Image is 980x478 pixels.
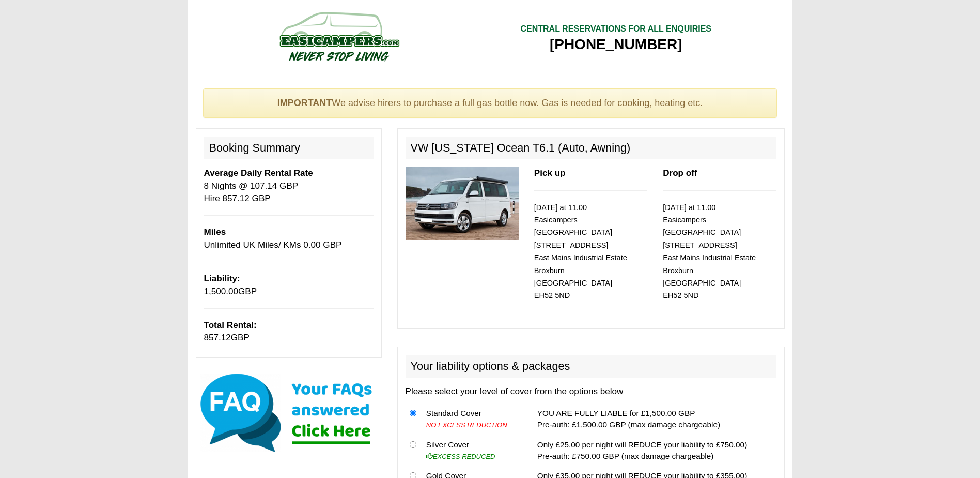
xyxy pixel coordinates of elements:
img: Click here for our most common FAQs [196,371,382,454]
h2: VW [US_STATE] Ocean T6.1 (Auto, Awning) [406,137,776,159]
p: GBP [204,319,374,345]
p: Please select your level of cover from the options below [406,385,776,398]
p: Unlimited UK Miles/ KMs 0.00 GBP [204,226,374,251]
h2: Booking Summary [204,137,374,159]
span: 857.12 [204,333,231,342]
i: EXCESS REDUCED [426,453,495,460]
td: Only £25.00 per night will REDUCE your liability to £750.00) Pre-auth: £750.00 GBP (max damage ch... [533,435,776,466]
strong: IMPORTANT [277,98,332,108]
p: GBP [204,273,374,298]
img: campers-checkout-logo.png [241,8,437,65]
div: [PHONE_NUMBER] [520,35,711,54]
td: Silver Cover [422,435,521,466]
b: Liability: [204,274,240,283]
b: Pick up [534,168,566,178]
small: [DATE] at 11.00 Easicampers [GEOGRAPHIC_DATA] [STREET_ADDRESS] East Mains Industrial Estate Broxb... [663,203,756,300]
td: Standard Cover [422,404,521,435]
td: YOU ARE FULLY LIABLE for £1,500.00 GBP Pre-auth: £1,500.00 GBP (max damage chargeable) [533,404,776,435]
div: We advise hirers to purchase a full gas bottle now. Gas is needed for cooking, heating etc. [203,88,777,118]
h2: Your liability options & packages [406,355,776,378]
small: [DATE] at 11.00 Easicampers [GEOGRAPHIC_DATA] [STREET_ADDRESS] East Mains Industrial Estate Broxb... [534,203,627,300]
b: Average Daily Rental Rate [204,168,313,178]
span: 1,500.00 [204,287,239,296]
b: Miles [204,227,226,237]
i: NO EXCESS REDUCTION [426,421,507,429]
div: CENTRAL RESERVATIONS FOR ALL ENQUIRIES [520,23,711,35]
p: 8 Nights @ 107.14 GBP Hire 857.12 GBP [204,167,374,205]
img: 315.jpg [406,167,519,240]
b: Total Rental: [204,320,257,330]
b: Drop off [663,168,697,178]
